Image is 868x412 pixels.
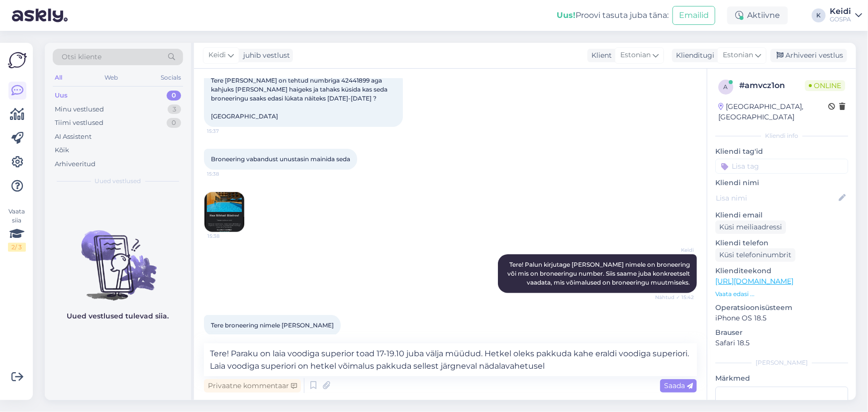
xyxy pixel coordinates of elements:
[55,91,68,101] div: Uus
[715,313,848,323] p: iPhone OS 18.5
[715,238,848,248] p: Kliendi telefon
[830,7,851,15] div: Keidi
[715,131,848,140] div: Kliendi info
[211,321,334,329] span: Tere broneering nimele [PERSON_NAME]
[723,50,753,61] span: Estonian
[715,277,793,286] a: [URL][DOMAIN_NAME]
[55,118,103,128] div: Tiimi vestlused
[657,246,694,254] span: Keidi
[204,379,301,393] div: Privaatne kommentaar
[204,192,244,232] img: Attachment
[204,343,697,376] textarea: Tere! Paraku on laia voodiga superior toad 17-19.10 juba välja müüdud. Hetkel oleks pakkuda kahe ...
[159,71,183,84] div: Socials
[830,15,851,23] div: GOSPA
[587,50,612,61] div: Klient
[655,294,694,301] span: Nähtud ✓ 15:42
[211,77,389,120] span: Tere [PERSON_NAME] on tehtud numbriga 42441899 aga kahjuks [PERSON_NAME] haigeks ja tahaks küsida...
[53,71,64,84] div: All
[8,243,26,252] div: 2 / 3
[208,50,226,61] span: Keidi
[207,232,245,240] span: 15:38
[8,207,26,252] div: Vaata siia
[715,178,848,188] p: Kliendi nimi
[715,146,848,157] p: Kliendi tag'id
[557,10,576,20] b: Uus!
[727,6,788,24] div: Aktiivne
[805,80,845,91] span: Online
[207,127,244,135] span: 15:37
[620,50,651,61] span: Estonian
[211,155,350,163] span: Broneering vabandust unustasin mainida seda
[55,145,69,155] div: Kõik
[673,6,715,25] button: Emailid
[715,159,848,174] input: Lisa tag
[715,210,848,220] p: Kliendi email
[715,338,848,348] p: Safari 18.5
[239,50,290,61] div: juhib vestlust
[557,9,669,21] div: Proovi tasuta juba täna:
[167,118,181,128] div: 0
[715,358,848,367] div: [PERSON_NAME]
[8,51,27,70] img: Askly Logo
[672,50,714,61] div: Klienditugi
[739,80,805,92] div: # amvcz1on
[103,71,120,84] div: Web
[715,248,795,262] div: Küsi telefoninumbrit
[715,290,848,299] p: Vaata edasi ...
[812,8,826,22] div: K
[507,261,691,286] span: Tere! Palun kirjutage [PERSON_NAME] nimele on broneering või mis on broneeringu number. Siis saam...
[715,327,848,338] p: Brauser
[167,91,181,101] div: 0
[715,373,848,384] p: Märkmed
[771,49,847,62] div: Arhiveeri vestlus
[664,381,693,390] span: Saada
[716,193,837,204] input: Lisa nimi
[67,311,169,321] p: Uued vestlused tulevad siia.
[168,104,181,114] div: 3
[62,52,101,62] span: Otsi kliente
[715,266,848,276] p: Klienditeekond
[45,212,191,302] img: No chats
[718,102,828,122] div: [GEOGRAPHIC_DATA], [GEOGRAPHIC_DATA]
[207,170,244,178] span: 15:38
[724,83,728,91] span: a
[95,177,141,186] span: Uued vestlused
[715,220,786,234] div: Küsi meiliaadressi
[830,7,862,23] a: KeidiGOSPA
[715,303,848,313] p: Operatsioonisüsteem
[55,159,96,169] div: Arhiveeritud
[55,104,104,114] div: Minu vestlused
[55,132,92,142] div: AI Assistent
